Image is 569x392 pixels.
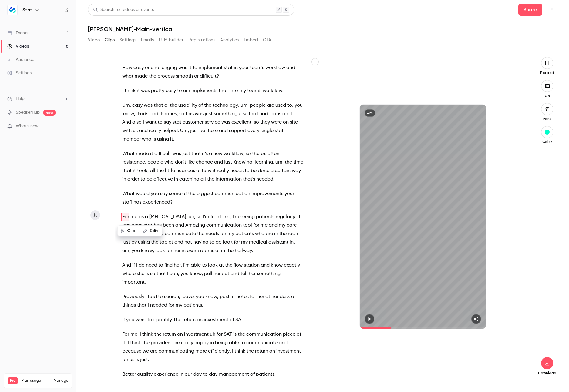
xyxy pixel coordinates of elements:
[199,127,205,135] span: be
[293,158,303,167] span: time
[217,167,229,175] span: really
[166,87,176,95] span: easy
[145,213,148,221] span: a
[143,198,170,207] span: experienced
[145,158,146,167] span: ,
[244,35,258,45] button: Embed
[205,110,213,118] span: just
[7,70,32,76] div: Settings
[139,213,144,221] span: as
[268,150,279,158] span: often
[147,167,149,175] span: ,
[224,64,233,72] span: stat
[292,110,294,118] span: .
[133,127,138,135] span: us
[259,110,268,118] span: had
[147,158,163,167] span: people
[273,175,274,184] span: .
[247,127,259,135] span: every
[284,190,294,198] span: your
[275,127,285,135] span: staff
[220,230,226,238] span: for
[295,101,303,110] span: you
[160,110,177,118] span: iPhones
[243,175,255,184] span: that's
[182,247,186,255] span: in
[260,118,270,127] span: they
[227,230,234,238] span: my
[213,150,222,158] span: new
[122,238,130,247] span: just
[122,198,132,207] span: staff
[243,150,244,158] span: ,
[187,247,199,255] span: exam
[88,25,557,33] h1: [PERSON_NAME]-Main-vertical
[255,230,264,238] span: who
[537,139,557,144] p: Color
[294,238,295,247] span: ,
[190,127,198,135] span: just
[202,150,208,158] span: it's
[122,158,145,167] span: resistance
[251,190,283,198] span: improvements
[184,238,192,247] span: not
[229,127,246,135] span: support
[234,238,240,247] span: for
[365,109,375,117] div: 4m
[250,101,266,110] span: people
[151,238,158,247] span: the
[157,167,164,175] span: the
[178,127,179,135] span: .
[216,175,242,184] span: information
[205,118,220,127] span: service
[275,101,286,110] span: used
[188,64,191,72] span: it
[200,175,206,184] span: all
[141,226,162,236] button: Edit
[179,110,184,118] span: so
[141,35,154,45] button: Emails
[167,101,169,110] span: ,
[247,87,261,95] span: team's
[245,167,250,175] span: to
[151,87,164,95] span: pretty
[120,35,136,45] button: Settings
[132,247,140,255] span: you
[174,238,183,247] span: and
[158,118,163,127] span: to
[239,110,247,118] span: else
[130,101,131,110] span: ,
[282,110,288,118] span: on
[151,64,177,72] span: challenging
[133,198,141,207] span: has
[138,238,150,247] span: using
[222,213,230,221] span: line
[285,158,292,167] span: the
[263,87,282,95] span: workflow
[204,101,211,110] span: the
[269,110,281,118] span: icons
[197,213,202,221] span: so
[139,127,148,135] span: and
[133,64,144,72] span: easy
[252,247,253,255] span: .
[122,167,132,175] span: that
[274,230,278,238] span: in
[267,101,274,110] span: are
[258,167,269,175] span: done
[122,213,129,221] span: For
[122,127,132,135] span: with
[233,213,239,221] span: I'm
[122,247,129,255] span: um
[223,238,233,247] span: look
[271,167,274,175] span: a
[256,213,274,221] span: patients
[177,110,178,118] span: ,
[282,87,284,95] span: .
[132,101,143,110] span: easy
[283,118,289,127] span: on
[275,158,282,167] span: um
[241,238,248,247] span: my
[8,5,17,15] img: Stat
[125,87,136,95] span: think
